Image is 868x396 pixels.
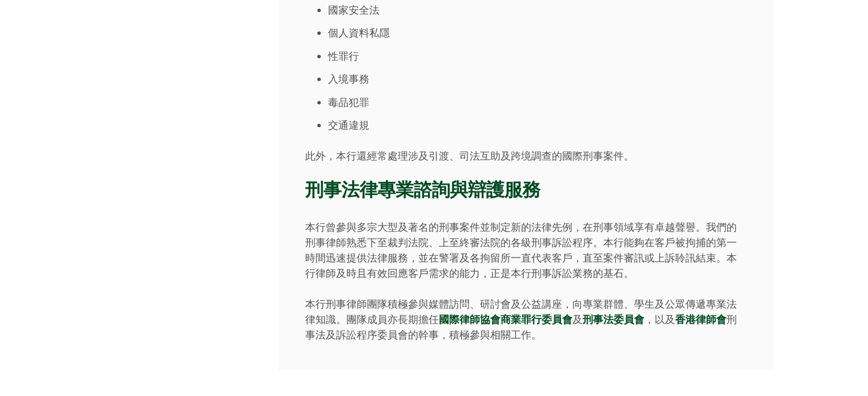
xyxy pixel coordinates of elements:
strong: 刑事法律專業諮詢與辯護服務 [305,178,540,202]
li: 性罪行 [328,48,746,64]
li: 毒品犯罪 [328,95,746,110]
li: 入境事務 [328,71,746,87]
p: 本行曾參與多宗大型及著名的刑事案件並制定新的法律先例，在刑事領域享有卓越聲譽。我們的刑事律師熟悉下至裁判法院、上至終審法院的各級刑事訴訟程序。本行能夠在客戶被拘捕的第一時間迅速提供法律服務，並在... [305,219,746,281]
li: 個人資料私隱 [328,25,746,40]
a: 香港律師會 [675,313,726,326]
a: 商業罪行委員會 [500,313,572,326]
p: 此外，本行還經常處理涉及引渡、司法互助及跨境調查的國際刑事案件。 [305,148,746,164]
li: 交通違規 [328,117,746,133]
li: 國家安全法 [328,2,746,18]
p: 本行刑事律師團隊積極參與媒體訪問、研討會及公益講座，向專業群體、學生及公眾傳遞專業法律知識。團隊成員亦長期擔任 及 ，以及 刑事法及訴訟程序委員會的幹事，積極參與相關工作。 [305,296,746,342]
a: 國際律師協會 [439,313,500,326]
a: 刑事法委員會 [583,313,644,326]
